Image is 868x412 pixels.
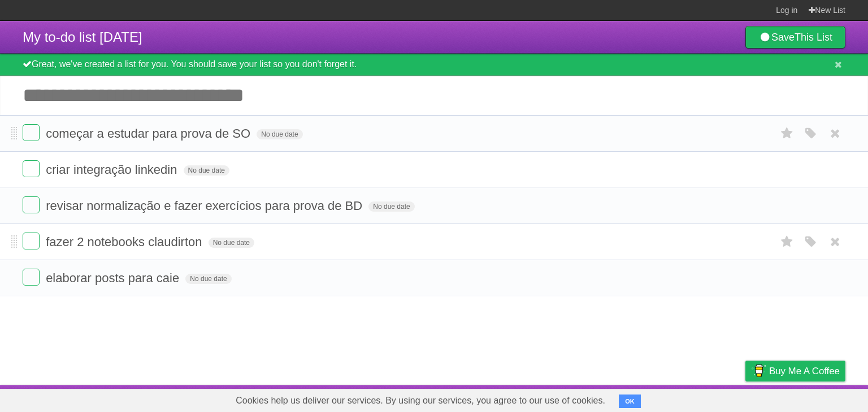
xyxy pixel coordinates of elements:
a: Terms [692,388,717,409]
label: Done [23,233,40,249]
span: No due date [185,274,231,284]
span: Cookies help us deliver our services. By using our services, you agree to our use of cookies. [224,389,617,412]
span: fazer 2 notebooks claudirton [46,235,205,249]
span: elaborar posts para caie [46,271,182,285]
label: Done [23,124,40,141]
span: Buy me a coffee [769,361,840,381]
span: My to-do list [DATE] [23,29,142,45]
a: Suggest a feature [774,388,845,409]
span: começar a estudar para prova de SO [46,126,253,141]
span: No due date [368,201,414,212]
b: This List [795,32,832,43]
a: Buy me a coffee [745,361,845,382]
button: OK [619,395,641,408]
label: Done [23,269,40,286]
span: criar integração linkedin [46,163,180,177]
a: SaveThis List [745,26,845,49]
img: Buy me a coffee [751,361,766,380]
a: Privacy [731,388,760,409]
label: Done [23,160,40,177]
label: Done [23,196,40,213]
label: Star task [776,124,798,143]
span: revisar normalização e fazer exercícios para prova de BD [46,199,365,213]
span: No due date [184,165,229,176]
span: No due date [209,238,254,248]
label: Star task [776,233,798,251]
span: No due date [257,129,302,139]
a: Developers [632,388,678,409]
a: About [595,388,619,409]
